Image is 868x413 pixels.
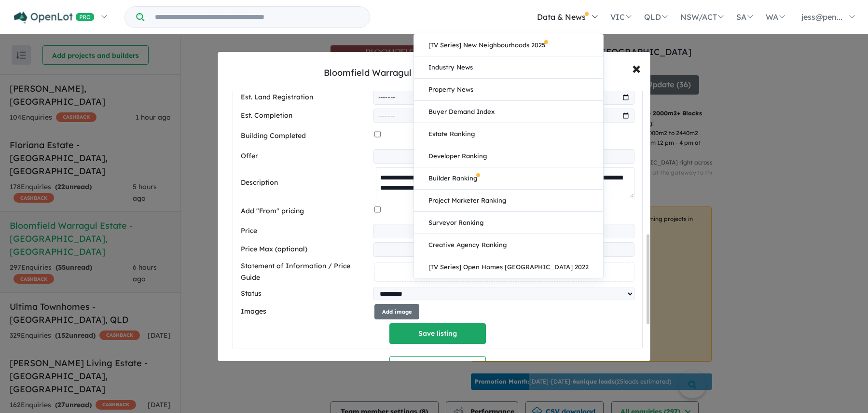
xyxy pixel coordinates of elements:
[241,92,370,103] label: Est. Land Registration
[241,244,370,255] label: Price Max (optional)
[241,110,370,122] label: Est. Completion
[14,12,95,24] img: Openlot PRO Logo White
[389,356,486,377] button: Create a new listing
[414,234,603,256] a: Creative Agency Ranking
[389,323,486,344] button: Save listing
[146,7,368,28] input: Try estate name, suburb, builder or developer
[241,177,372,189] label: Description
[414,167,603,190] a: Builder Ranking
[414,101,603,123] a: Buyer Demand Index
[414,79,603,101] a: Property News
[414,34,603,56] a: [TV Series] New Neighbourhoods 2025
[414,190,603,212] a: Project Marketer Ranking
[241,151,370,162] label: Offer
[414,123,603,145] a: Estate Ranking
[632,57,641,78] span: ×
[414,256,603,278] a: [TV Series] Open Homes [GEOGRAPHIC_DATA] 2022
[801,12,842,22] span: jess@pen...
[241,225,370,237] label: Price
[241,206,371,217] label: Add "From" pricing
[414,212,603,234] a: Surveyor Ranking
[324,67,545,79] div: Bloomfield Warragul Estate - [GEOGRAPHIC_DATA]
[374,304,419,320] button: Add image
[241,130,371,142] label: Building Completed
[241,288,370,300] label: Status
[414,56,603,79] a: Industry News
[414,145,603,167] a: Developer Ranking
[241,261,371,284] label: Statement of Information / Price Guide
[241,306,371,317] label: Images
